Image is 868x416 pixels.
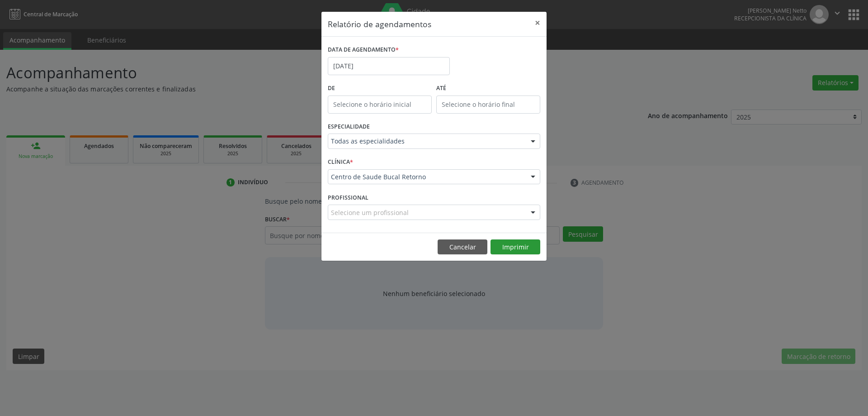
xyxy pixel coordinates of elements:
[328,18,431,30] h5: Relatório de agendamentos
[438,239,487,255] button: Cancelar
[328,96,432,114] input: Selecione o horário inicial
[328,57,450,75] input: Selecione uma data ou intervalo
[436,81,540,96] label: ATÉ
[331,208,409,217] span: Selecione um profissional
[331,172,522,182] span: Centro de Saude Bucal Retorno
[328,120,370,134] label: ESPECIALIDADE
[328,81,432,96] label: De
[436,96,540,114] input: Selecione o horário final
[491,239,540,255] button: Imprimir
[328,43,399,57] label: DATA DE AGENDAMENTO
[331,137,522,146] span: Todas as especialidades
[528,12,547,34] button: Close
[328,155,353,169] label: CLÍNICA
[328,191,368,205] label: PROFISSIONAL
